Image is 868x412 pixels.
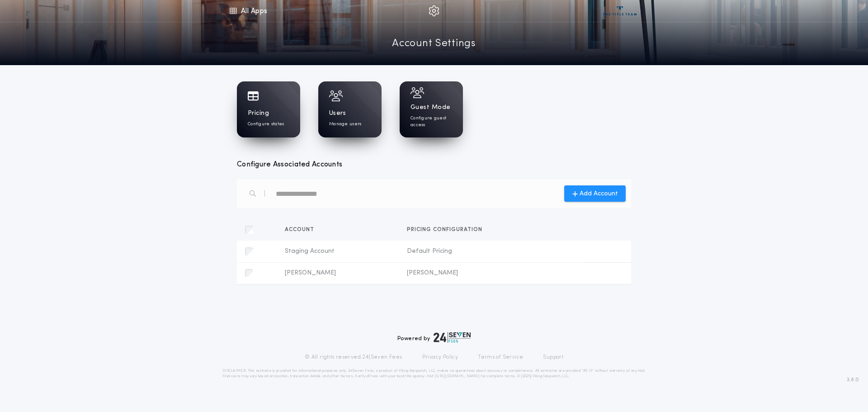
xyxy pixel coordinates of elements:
[434,332,471,343] img: logo
[329,121,361,128] p: Manage users
[407,247,576,256] span: Default Pricing
[400,81,463,137] a: Guest ModeConfigure guest access
[248,109,269,118] h1: Pricing
[392,36,476,52] a: Account Settings
[285,227,318,232] span: Account
[429,5,439,16] img: img
[847,376,859,384] span: 3.8.0
[543,354,563,361] a: Support
[397,332,471,343] div: Powered by
[478,354,523,361] a: Terms of Service
[407,269,576,278] span: [PERSON_NAME]
[603,6,637,15] img: vs-icon
[564,185,626,202] button: Add Account
[329,109,346,118] h1: Users
[285,269,393,278] span: [PERSON_NAME]
[410,115,452,128] p: Configure guest access
[318,81,382,137] a: UsersManage users
[305,354,402,361] p: © All rights reserved. 24|Seven Fees
[248,121,284,128] p: Configure states
[410,103,451,112] h1: Guest Mode
[580,189,618,199] span: Add Account
[222,368,646,379] p: DISCLAIMER: This estimate is provided for informational purposes only. 24|Seven Fees, a product o...
[237,81,300,137] a: PricingConfigure states
[237,159,631,170] h3: Configure Associated Accounts
[285,247,393,256] span: Staging Account
[407,227,486,232] span: Pricing configuration
[435,374,480,378] a: [URL][DOMAIN_NAME]
[422,354,458,361] a: Privacy Policy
